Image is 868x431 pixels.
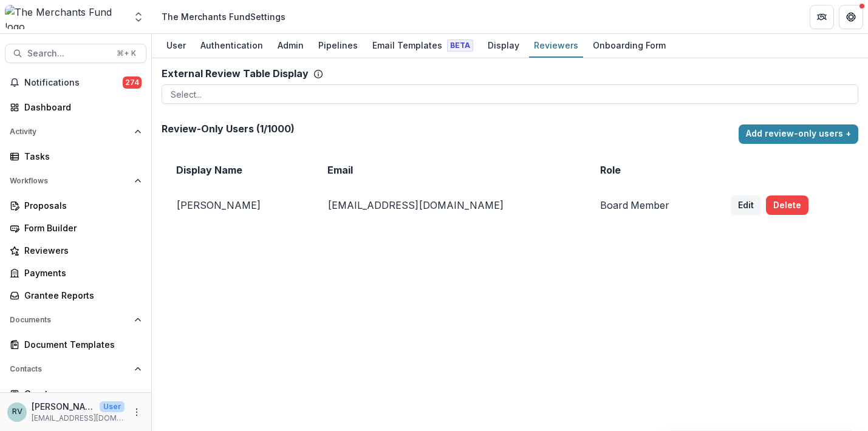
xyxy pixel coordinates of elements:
[5,122,146,141] button: Open Activity
[114,47,138,60] div: ⌘ + K
[24,338,137,351] div: Document Templates
[5,240,146,260] a: Reviewers
[588,36,671,54] div: Onboarding Form
[5,285,146,305] a: Grantee Reports
[313,154,586,186] td: Email
[739,124,858,144] button: Add review-only users +
[32,413,125,424] p: [EMAIL_ADDRESS][DOMAIN_NAME]
[367,36,478,54] div: Email Templates
[123,76,142,89] span: 274
[5,146,146,166] a: Tasks
[10,365,129,373] span: Contacts
[5,195,146,215] a: Proposals
[327,199,571,211] p: [EMAIL_ADDRESS][DOMAIN_NAME]
[5,310,146,330] button: Open Documents
[12,408,22,416] div: Rachael Viscidy
[600,199,702,211] p: Board Member
[162,36,191,54] div: User
[529,34,583,58] a: Reviewers
[5,359,146,379] button: Open Contacts
[5,384,146,404] a: Grantees
[157,8,290,25] nav: breadcrumb
[10,127,129,136] span: Activity
[586,154,716,186] td: Role
[766,195,808,215] button: Delete
[196,36,268,54] div: Authentication
[5,5,125,29] img: The Merchants Fund logo
[24,222,137,234] div: Form Builder
[5,97,146,117] a: Dashboard
[5,44,146,63] button: Search...
[447,39,473,52] span: Beta
[100,401,125,412] p: User
[176,199,298,211] p: [PERSON_NAME]
[839,5,863,29] button: Get Help
[32,400,95,413] p: [PERSON_NAME]
[483,36,524,54] div: Display
[162,34,191,58] a: User
[5,171,146,191] button: Open Workflows
[27,49,109,59] span: Search...
[5,218,146,238] a: Form Builder
[24,101,137,114] div: Dashboard
[483,34,524,58] a: Display
[24,78,123,88] span: Notifications
[162,10,285,23] div: The Merchants Fund Settings
[731,195,761,215] button: Edit
[273,36,309,54] div: Admin
[313,34,363,58] a: Pipelines
[24,387,137,400] div: Grantees
[10,316,129,324] span: Documents
[162,123,734,135] h2: Review-Only Users ( 1 / 1000 )
[10,177,129,185] span: Workflows
[5,73,146,92] button: Notifications274
[24,244,137,257] div: Reviewers
[130,5,147,29] button: Open entity switcher
[24,199,137,212] div: Proposals
[162,154,313,186] td: Display Name
[24,289,137,302] div: Grantee Reports
[810,5,834,29] button: Partners
[24,150,137,163] div: Tasks
[367,34,478,58] a: Email Templates Beta
[129,405,144,419] button: More
[196,34,268,58] a: Authentication
[313,36,363,54] div: Pipelines
[588,34,671,58] a: Onboarding Form
[24,266,137,279] div: Payments
[529,36,583,54] div: Reviewers
[162,68,309,80] h2: External Review Table Display
[5,263,146,283] a: Payments
[5,334,146,355] a: Document Templates
[273,34,309,58] a: Admin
